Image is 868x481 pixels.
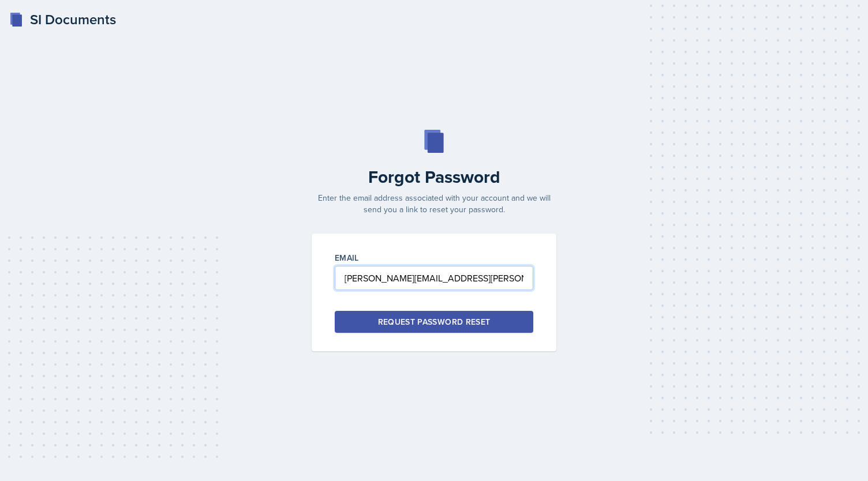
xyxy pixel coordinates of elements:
p: Enter the email address associated with your account and we will send you a link to reset your pa... [305,192,563,215]
label: Email [335,252,359,264]
input: Email [335,266,533,290]
button: Request Password Reset [335,311,533,333]
a: SI Documents [9,9,116,30]
div: Request Password Reset [378,316,491,328]
h2: Forgot Password [305,167,563,187]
